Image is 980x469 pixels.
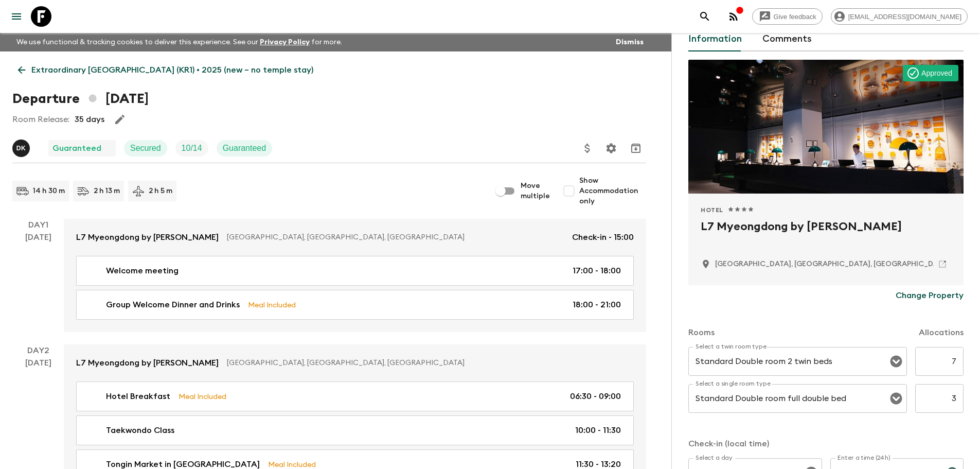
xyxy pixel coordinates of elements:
p: 2 h 13 m [94,186,120,196]
p: Welcome meeting [106,265,179,277]
p: Hotel Breakfast [106,390,170,403]
p: D K [16,144,26,152]
p: 17:00 - 18:00 [573,265,621,277]
button: Archive (Completed, Cancelled or Unsynced Departures only) [626,138,646,159]
div: Photo of L7 Myeongdong by LOTTE [688,60,964,194]
p: 2 h 5 m [149,186,172,196]
a: L7 Myeongdong by [PERSON_NAME][GEOGRAPHIC_DATA], [GEOGRAPHIC_DATA], [GEOGRAPHIC_DATA] [64,344,646,381]
a: Taekwondo Class10:00 - 11:30 [76,415,634,445]
a: Hotel BreakfastMeal Included06:30 - 09:00 [76,381,634,411]
span: Show Accommodation only [579,176,646,206]
div: [EMAIL_ADDRESS][DOMAIN_NAME] [831,8,968,25]
a: Group Welcome Dinner and DrinksMeal Included18:00 - 21:00 [76,290,634,320]
span: Hotel [701,206,723,214]
button: Update Price, Early Bird Discount and Costs [577,138,598,159]
div: Trip Fill [175,140,208,157]
div: Secured [124,140,167,157]
p: Room Release: [12,113,69,126]
a: Extraordinary [GEOGRAPHIC_DATA] (KR1) • 2025 (new – no temple stay) [12,60,319,80]
p: L7 Myeongdong by [PERSON_NAME] [76,357,219,369]
span: Damien Kim [12,143,32,151]
label: Enter a time (24h) [838,454,890,462]
a: L7 Myeongdong by [PERSON_NAME][GEOGRAPHIC_DATA], [GEOGRAPHIC_DATA], [GEOGRAPHIC_DATA]Check-in - 1... [64,219,646,256]
label: Select a day [696,454,732,462]
button: Open [889,391,903,406]
p: Seoul, Korea, Republic of [715,259,950,269]
div: [DATE] [25,231,51,332]
p: 14 h 30 m [33,186,65,196]
a: Welcome meeting17:00 - 18:00 [76,256,634,286]
button: search adventures [694,6,715,27]
p: Guaranteed [223,142,266,154]
span: Move multiple [521,181,550,201]
p: 35 days [75,113,104,126]
p: Change Property [896,289,964,302]
p: Rooms [688,326,715,339]
button: Open [889,354,903,369]
p: Check-in - 15:00 [572,231,634,244]
span: [EMAIL_ADDRESS][DOMAIN_NAME] [843,13,967,21]
p: Extraordinary [GEOGRAPHIC_DATA] (KR1) • 2025 (new – no temple stay) [31,64,313,76]
p: Group Welcome Dinner and Drinks [106,299,240,311]
p: Allocations [919,326,964,339]
a: Give feedback [752,8,823,25]
button: Comments [762,27,812,51]
a: Privacy Policy [260,39,310,46]
p: Guaranteed [52,142,101,154]
p: Meal Included [248,299,296,310]
button: Dismiss [613,35,646,49]
p: Taekwondo Class [106,424,174,437]
button: menu [6,6,27,27]
p: 18:00 - 21:00 [573,299,621,311]
button: Information [688,27,742,51]
p: Approved [921,68,952,78]
button: Settings [601,138,621,159]
p: Check-in (local time) [688,438,964,450]
p: Day 1 [12,219,64,231]
p: Meal Included [179,391,226,402]
p: Secured [130,142,161,154]
p: L7 Myeongdong by [PERSON_NAME] [76,231,219,244]
p: 06:30 - 09:00 [570,390,621,403]
p: 10:00 - 11:30 [575,424,621,437]
button: DK [12,140,32,157]
span: Give feedback [768,13,822,21]
button: Change Property [896,285,964,306]
p: [GEOGRAPHIC_DATA], [GEOGRAPHIC_DATA], [GEOGRAPHIC_DATA] [227,232,564,242]
p: 10 / 14 [182,142,202,154]
p: Day 2 [12,344,64,357]
p: We use functional & tracking cookies to deliver this experience. See our for more. [12,33,346,51]
h1: Departure [DATE] [12,89,149,109]
label: Select a single room type [696,379,771,388]
label: Select a twin room type [696,342,767,351]
h2: L7 Myeongdong by [PERSON_NAME] [701,218,951,251]
p: [GEOGRAPHIC_DATA], [GEOGRAPHIC_DATA], [GEOGRAPHIC_DATA] [227,358,626,368]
